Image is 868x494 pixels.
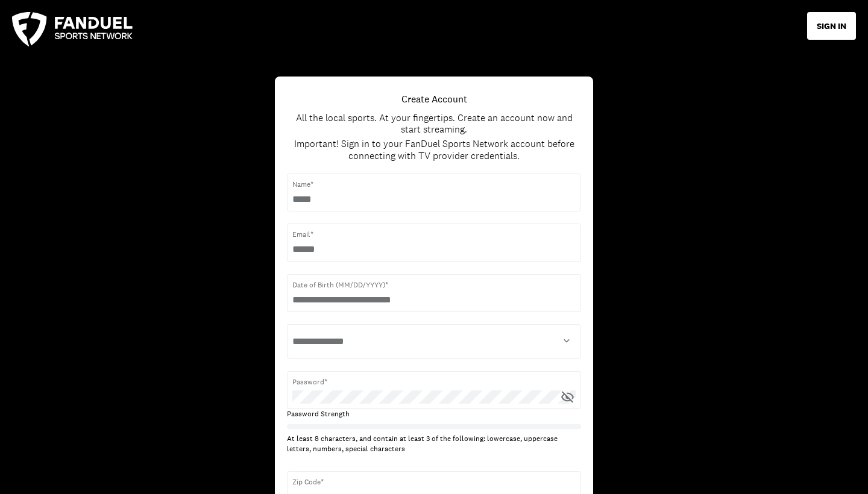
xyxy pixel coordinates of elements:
[401,92,467,106] h1: Create Account
[287,434,581,454] div: At least 8 characters, and contain at least 3 of the following: lowercase, uppercase letters, num...
[287,138,581,161] div: Important! Sign in to your FanDuel Sports Network account before connecting with TV provider cred...
[807,12,856,40] button: SIGN IN
[287,409,434,419] div: Password Strength
[292,179,576,190] span: Name*
[292,377,576,387] span: Password*
[292,280,576,290] span: Date of Birth (MM/DD/YYYY)*
[287,112,581,135] div: All the local sports. At your fingertips. Create an account now and start streaming.
[292,477,576,487] span: Zip Code*
[292,229,576,240] span: Email*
